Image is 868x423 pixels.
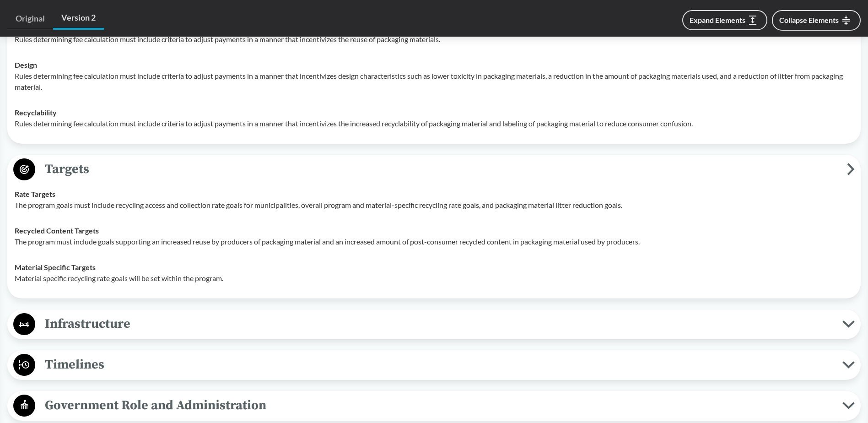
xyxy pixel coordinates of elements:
strong: Recycled Content Targets [15,226,99,235]
button: Timelines [11,353,857,377]
button: Government Role and Administration [11,394,857,418]
a: Original [7,8,53,29]
button: Expand Elements [682,10,767,30]
p: Material specific recycling rate goals will be set within the program. [15,273,853,284]
strong: Material Specific Targets [15,263,96,271]
span: Timelines [35,354,842,375]
strong: Rate Targets [15,190,55,198]
p: Rules determining fee calculation must include criteria to adjust payments in a manner that incen... [15,34,853,45]
button: Infrastructure [11,313,857,336]
strong: Recyclability [15,108,57,117]
span: Government Role and Administration [35,395,842,416]
button: Targets [11,158,857,181]
p: The program goals must include recycling access and collection rate goals for municipalities, ove... [15,200,853,211]
p: The program must include goals supporting an increased reuse by producers of packaging material a... [15,236,853,247]
span: Targets [35,159,847,179]
strong: Design [15,60,37,69]
p: Rules determining fee calculation must include criteria to adjust payments in a manner that incen... [15,118,853,129]
button: Collapse Elements [772,10,861,31]
a: Version 2 [53,7,104,30]
p: Rules determining fee calculation must include criteria to adjust payments in a manner that incen... [15,70,853,92]
span: Infrastructure [35,314,842,334]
